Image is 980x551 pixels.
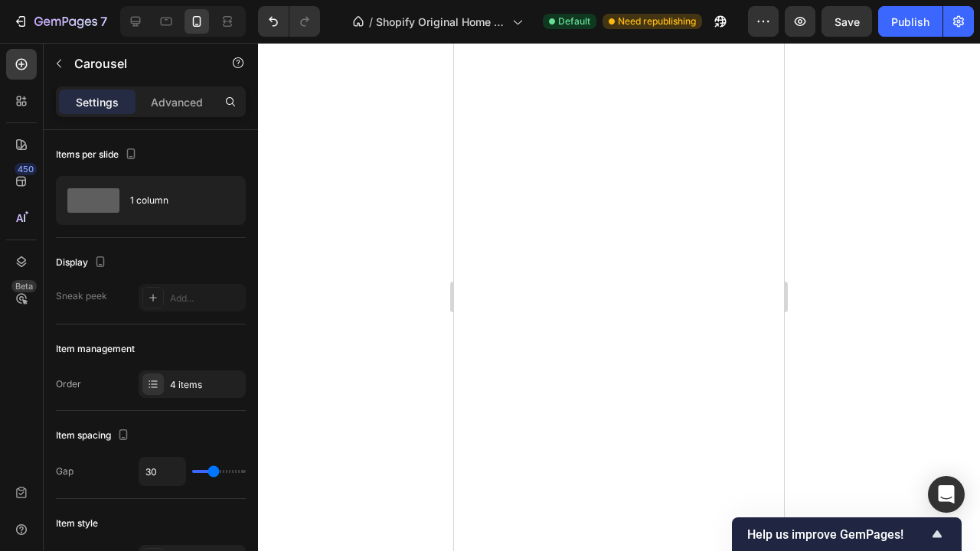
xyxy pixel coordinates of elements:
div: Gap [56,465,73,478]
div: Item management [56,342,135,356]
div: Display [56,253,109,273]
div: Order [56,377,81,391]
button: Save [822,6,872,37]
div: Sneak peek [56,289,107,303]
div: Items per slide [56,145,140,165]
input: Auto [139,458,185,485]
div: Beta [11,280,37,292]
button: Publish [878,6,942,37]
span: Shopify Original Home Template [376,14,506,30]
div: Undo/Redo [258,6,320,37]
span: Need republishing [618,15,696,28]
button: 7 [6,6,114,37]
p: 7 [100,12,107,31]
p: Carousel [74,54,204,73]
span: Help us improve GemPages! [747,527,928,542]
div: 4 items [170,378,242,392]
div: Publish [891,14,929,30]
div: 450 [15,163,37,175]
p: Settings [76,94,119,110]
span: Save [835,15,860,28]
div: Open Intercom Messenger [928,476,965,513]
span: / [369,14,373,30]
div: Item spacing [56,425,132,446]
iframe: Design area [454,43,784,551]
div: 1 column [130,183,224,218]
div: Item style [56,517,98,530]
button: Show survey - Help us improve GemPages! [747,525,946,543]
p: Advanced [151,94,203,110]
span: Default [558,15,590,28]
